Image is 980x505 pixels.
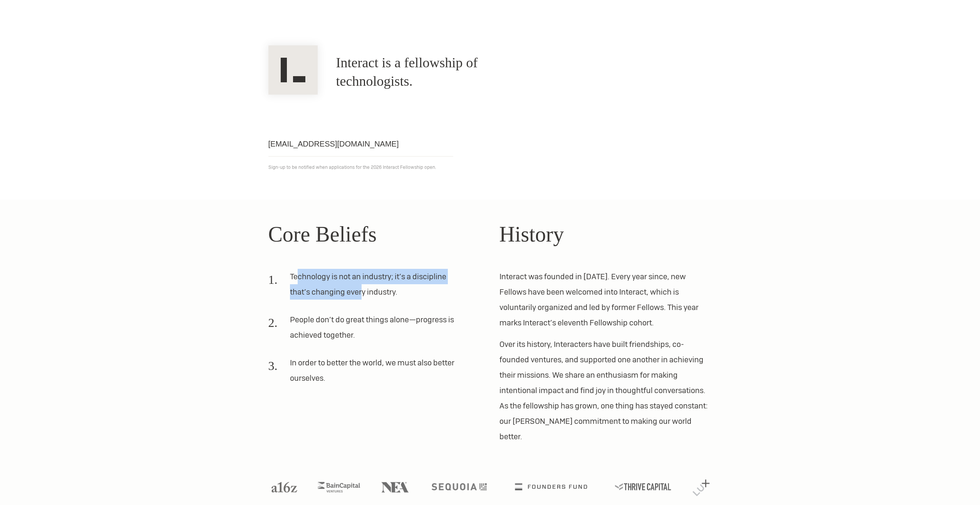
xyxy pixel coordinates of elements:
li: People don’t do great things alone—progress is achieved together. [268,312,462,349]
p: Interact was founded in [DATE]. Every year since, new Fellows have been welcomed into Interact, w... [499,269,712,330]
img: Lux Capital logo [693,480,710,496]
img: NEA logo [381,482,409,492]
img: Bain Capital Ventures logo [318,482,360,492]
img: Founders Fund logo [515,483,587,490]
img: Interact Logo [268,45,318,95]
p: Sign-up to be notified when applications for the 2026 Interact Fellowship open. [268,163,712,172]
img: Sequoia logo [432,483,487,490]
h2: Core Beliefs [268,218,481,250]
h1: Interact is a fellowship of technologists. [336,54,544,91]
img: A16Z logo [271,482,297,492]
h2: History [499,218,712,250]
li: In order to better the world, we must also better ourselves. [268,355,462,392]
input: Email address... [268,132,453,157]
img: Thrive Capital logo [615,483,671,490]
li: Technology is not an industry; it’s a discipline that’s changing every industry. [268,269,462,306]
p: Over its history, Interacters have built friendships, co-founded ventures, and supported one anot... [499,337,712,444]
